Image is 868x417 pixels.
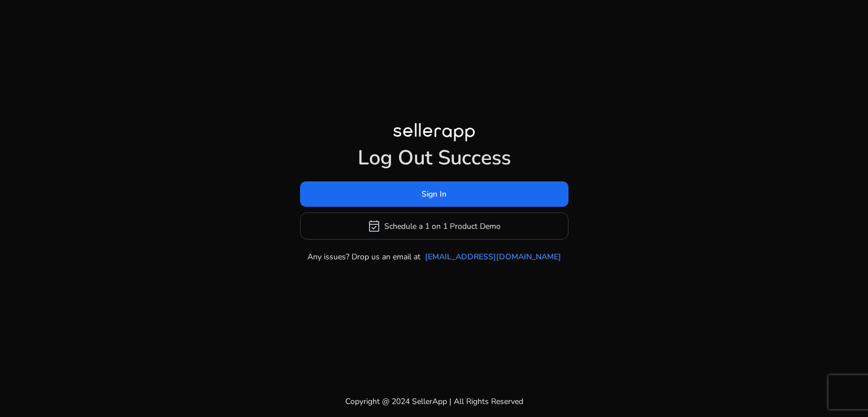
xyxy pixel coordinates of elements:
button: event_availableSchedule a 1 on 1 Product Demo [300,212,568,240]
span: Sign In [422,188,446,200]
h1: Log Out Success [300,146,568,170]
p: Any issues? Drop us an email at [307,251,420,263]
span: event_available [367,219,381,233]
button: Sign In [300,181,568,207]
a: [EMAIL_ADDRESS][DOMAIN_NAME] [425,251,561,263]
